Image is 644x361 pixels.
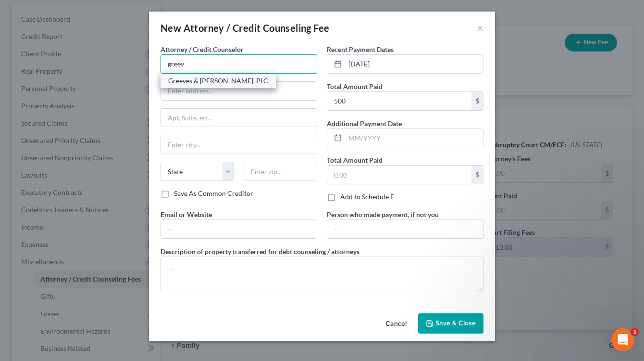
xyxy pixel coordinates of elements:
[184,22,330,34] span: Attorney / Credit Counseling Fee
[327,209,439,219] label: Person who made payment, if not you
[327,155,383,165] label: Total Amount Paid
[418,313,483,334] button: Save & Close
[327,220,483,238] input: --
[378,314,414,334] button: Cancel
[327,166,471,184] input: 0.00
[631,328,639,336] span: 1
[244,162,317,181] input: Enter zip...
[168,76,268,86] div: Greeves & [PERSON_NAME], PLC
[477,22,483,34] button: ×
[327,92,471,110] input: 0.00
[327,44,394,54] label: Recent Payment Dates
[161,45,244,53] span: Attorney / Credit Counselor
[161,220,317,238] input: --
[161,54,317,74] input: Search creditor by name...
[161,109,317,127] input: Apt, Suite, etc...
[340,192,394,202] label: Add to Schedule F
[161,135,317,154] input: Enter city...
[611,328,634,351] iframe: Intercom live chat
[345,55,483,73] input: MM/YYYY
[174,189,253,198] label: Save As Common Creditor
[161,209,212,219] label: Email or Website
[161,82,317,100] input: Enter address...
[435,319,476,327] span: Save & Close
[471,92,483,110] div: $
[327,81,383,91] label: Total Amount Paid
[471,166,483,184] div: $
[327,118,402,129] label: Additional Payment Date
[345,129,483,147] input: MM/YYYY
[161,22,181,34] span: New
[161,246,359,257] label: Description of property transferred for debt counseling / attorneys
